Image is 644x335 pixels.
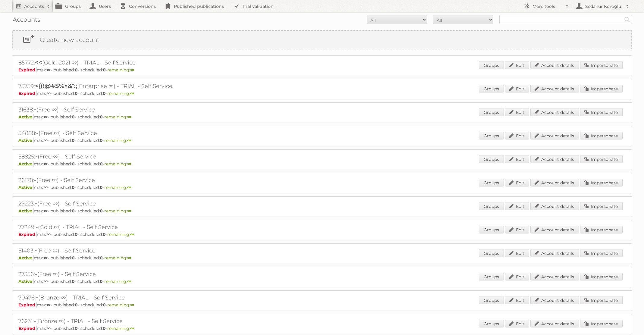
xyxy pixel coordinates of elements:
span: - [35,200,37,207]
span: - [36,294,38,301]
strong: 0 [100,138,103,143]
strong: ∞ [44,255,48,261]
p: max: - published: - scheduled: - [18,302,626,308]
strong: 0 [75,232,78,237]
p: max: - published: - scheduled: - [18,67,626,73]
p: max: - published: - scheduled: - [18,279,626,284]
a: Account details [530,132,579,139]
a: Groups [479,273,504,280]
a: Impersonate [580,249,623,257]
strong: ∞ [47,67,51,73]
a: Edit [505,226,529,233]
strong: ∞ [127,255,131,261]
span: remaining: [104,208,131,214]
p: max: - published: - scheduled: - [18,208,626,214]
strong: 0 [103,91,106,96]
a: Groups [479,61,504,69]
a: Impersonate [580,155,623,163]
span: Active [18,255,34,261]
span: - [35,153,38,160]
span: remaining: [104,114,131,120]
span: Expired [18,91,37,96]
span: Expired [18,232,37,237]
a: Edit [505,273,529,280]
a: Edit [505,296,529,304]
a: Groups [479,320,504,327]
strong: 0 [100,255,103,261]
h2: Accounts [24,3,44,9]
a: Account details [530,296,579,304]
strong: 0 [100,114,103,120]
strong: 0 [72,255,75,261]
strong: 0 [72,114,75,120]
strong: 0 [75,91,78,96]
strong: 0 [72,279,75,284]
span: Active [18,114,34,120]
a: Edit [505,85,529,92]
span: remaining: [104,279,131,284]
h2: 77249: (Gold ∞) - TRIAL - Self Service [18,223,229,231]
a: Impersonate [580,226,623,233]
span: Active [18,279,34,284]
a: Impersonate [580,273,623,280]
h2: 70476: (Bronze ∞) - TRIAL - Self Service [18,294,229,302]
strong: 0 [103,232,106,237]
strong: ∞ [127,138,131,143]
span: remaining: [104,185,131,190]
span: remaining: [104,161,131,167]
strong: ∞ [44,279,48,284]
strong: ∞ [127,114,131,120]
span: Expired [18,326,37,331]
strong: 0 [100,185,103,190]
strong: ∞ [130,326,134,331]
p: max: - published: - scheduled: - [18,114,626,120]
a: Impersonate [580,202,623,210]
strong: 0 [103,67,106,73]
span: remaining: [107,326,134,331]
span: remaining: [107,302,134,308]
span: - [34,176,36,183]
a: Groups [479,132,504,139]
a: Account details [530,320,579,327]
strong: 0 [100,161,103,167]
a: Impersonate [580,61,623,69]
a: Impersonate [580,108,623,116]
h2: 51403: (Free ∞) - Self Service [18,247,229,255]
span: remaining: [107,232,134,237]
strong: 0 [72,208,75,214]
p: max: - published: - scheduled: - [18,185,626,190]
span: <{(!@#$%^&*:; [35,82,77,89]
input: Search [623,15,632,24]
strong: 0 [72,185,75,190]
h2: 26178: (Free ∞) - Self Service [18,176,229,184]
strong: ∞ [44,161,48,167]
h2: 54888: (Free ∞) - Self Service [18,129,229,137]
span: - [36,129,39,136]
a: Account details [530,226,579,233]
span: Active [18,161,34,167]
strong: ∞ [44,114,48,120]
a: Account details [530,202,579,210]
a: Edit [505,61,529,69]
a: Groups [479,226,504,233]
strong: ∞ [47,326,51,331]
strong: ∞ [127,279,131,284]
strong: 0 [100,208,103,214]
span: - [36,223,38,230]
span: - [34,317,36,324]
a: Groups [479,296,504,304]
strong: 0 [75,67,78,73]
strong: ∞ [127,208,131,214]
a: Account details [530,85,579,92]
p: max: - published: - scheduled: - [18,232,626,237]
span: remaining: [104,255,131,261]
strong: ∞ [127,161,131,167]
p: max: - published: - scheduled: - [18,138,626,143]
span: Expired [18,302,37,308]
strong: ∞ [130,232,134,237]
strong: ∞ [47,302,51,308]
strong: 0 [72,138,75,143]
h2: 85772: (Gold-2021 ∞) - TRIAL - Self Service [18,59,229,67]
strong: 0 [75,302,78,308]
span: - [34,106,36,113]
